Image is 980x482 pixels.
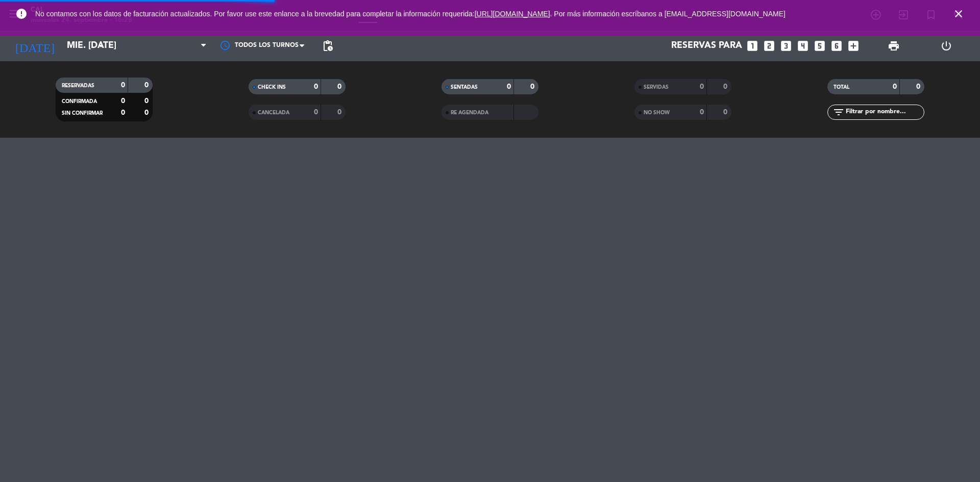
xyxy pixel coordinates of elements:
[779,39,793,53] i: looks_3
[337,83,344,90] strong: 0
[15,8,28,20] i: error
[121,97,125,105] strong: 0
[121,109,125,116] strong: 0
[62,99,97,104] span: CONFIRMADA
[507,83,511,90] strong: 0
[144,109,151,116] strong: 0
[62,83,94,88] span: RESERVADAS
[451,85,478,90] span: SENTADAS
[144,97,151,105] strong: 0
[832,106,845,118] i: filter_list
[888,40,900,52] span: print
[671,41,742,51] span: Reservas para
[322,40,334,52] span: pending_actions
[847,39,860,53] i: add_box
[700,83,704,90] strong: 0
[451,110,488,115] span: RE AGENDADA
[62,111,103,116] span: SIN CONFIRMAR
[8,35,62,57] i: [DATE]
[723,83,729,90] strong: 0
[475,10,550,18] a: [URL][DOMAIN_NAME]
[314,83,318,90] strong: 0
[258,85,286,90] span: CHECK INS
[746,39,759,53] i: looks_one
[121,82,125,89] strong: 0
[893,83,897,90] strong: 0
[337,109,344,116] strong: 0
[845,107,924,118] input: Filtrar por nombre...
[796,39,810,53] i: looks_4
[35,10,786,18] span: No contamos con los datos de facturación actualizados. Por favor use este enlance a la brevedad p...
[723,109,729,116] strong: 0
[920,31,972,61] div: LOG OUT
[813,39,826,53] i: looks_5
[830,39,843,53] i: looks_6
[644,85,669,90] span: SERVIDAS
[258,110,289,115] span: CANCELADA
[834,85,849,90] span: TOTAL
[95,40,107,52] i: arrow_drop_down
[952,8,965,20] i: close
[916,83,922,90] strong: 0
[314,109,318,116] strong: 0
[644,110,670,115] span: NO SHOW
[144,82,151,89] strong: 0
[530,83,536,90] strong: 0
[763,39,776,53] i: looks_two
[700,109,704,116] strong: 0
[940,40,952,52] i: power_settings_new
[550,10,786,18] a: . Por más información escríbanos a [EMAIL_ADDRESS][DOMAIN_NAME]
